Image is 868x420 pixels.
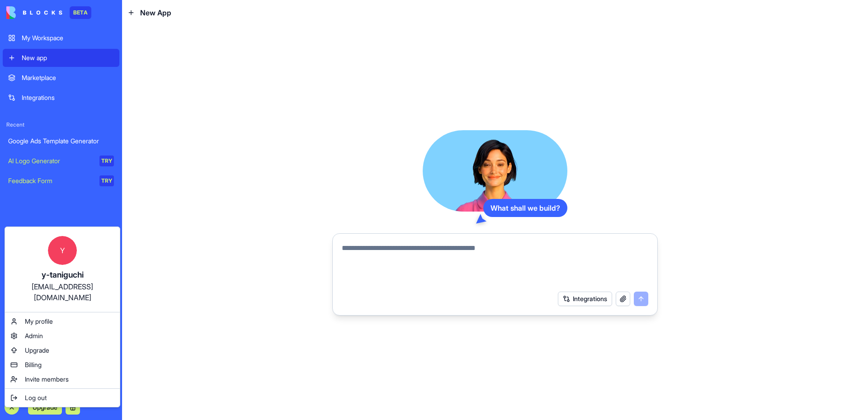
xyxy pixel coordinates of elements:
[7,229,118,310] a: Yy-taniguchi[EMAIL_ADDRESS][DOMAIN_NAME]
[8,156,93,165] div: AI Logo Generator
[7,329,118,343] a: Admin
[3,121,119,128] span: Recent
[8,137,114,146] div: Google Ads Template Generator
[25,393,47,402] span: Log out
[7,358,118,372] a: Billing
[14,281,111,303] div: [EMAIL_ADDRESS][DOMAIN_NAME]
[8,176,93,185] div: Feedback Form
[99,175,114,186] div: TRY
[25,317,53,326] span: My profile
[7,372,118,387] a: Invite members
[25,346,49,355] span: Upgrade
[7,343,118,358] a: Upgrade
[25,375,69,384] span: Invite members
[25,360,42,369] span: Billing
[25,331,43,340] span: Admin
[99,156,114,166] div: TRY
[14,269,111,281] div: y-taniguchi
[48,236,77,265] span: Y
[7,314,118,329] a: My profile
